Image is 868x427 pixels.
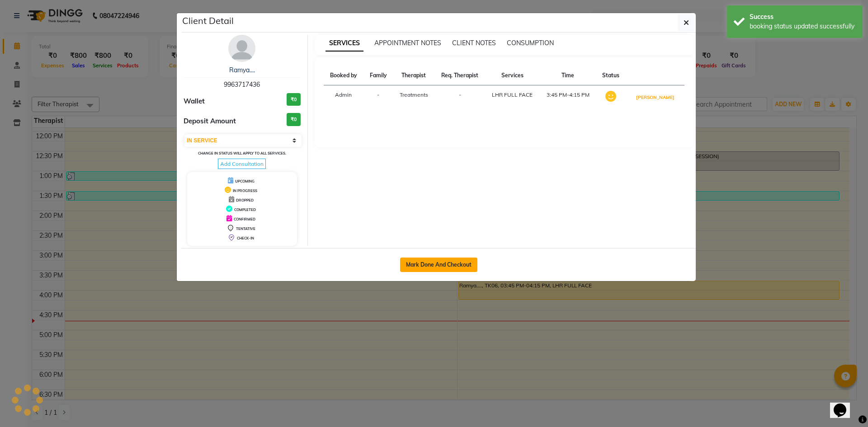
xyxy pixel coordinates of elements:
[184,116,236,127] span: Deposit Amount
[393,66,434,85] th: Therapist
[634,92,677,103] button: [PERSON_NAME]
[324,85,364,110] td: Admin
[539,85,596,110] td: 3:45 PM-4:15 PM
[434,85,485,110] td: -
[198,151,286,155] small: Change in status will apply to all services.
[234,207,256,212] span: COMPLETED
[363,66,393,85] th: Family
[233,188,257,193] span: IN PROGRESS
[507,39,554,47] span: CONSUMPTION
[235,179,255,183] span: UPCOMING
[434,66,485,85] th: Req. Therapist
[750,22,856,31] div: booking status updated successfully
[236,198,254,202] span: DROPPED
[224,80,260,89] span: 9963717436
[324,66,364,85] th: Booked by
[218,159,266,169] span: Add Consultation
[539,66,596,85] th: Time
[182,14,234,28] h5: Client Detail
[236,226,255,231] span: TENTATIVE
[287,93,301,106] h3: ₹0
[374,39,441,47] span: APPOINTMENT NOTES
[363,85,393,110] td: -
[184,96,205,107] span: Wallet
[400,91,428,98] span: Treatments
[491,91,534,99] div: LHR FULL FACE
[228,35,255,62] img: avatar
[400,258,477,272] button: Mark Done And Checkout
[229,66,255,74] a: Ramya....
[830,391,859,418] iframe: chat widget
[750,12,856,22] div: Success
[234,217,255,221] span: CONFIRMED
[237,236,254,240] span: CHECK-IN
[485,66,539,85] th: Services
[452,39,496,47] span: CLIENT NOTES
[596,66,626,85] th: Status
[325,35,363,52] span: SERVICES
[287,113,301,126] h3: ₹0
